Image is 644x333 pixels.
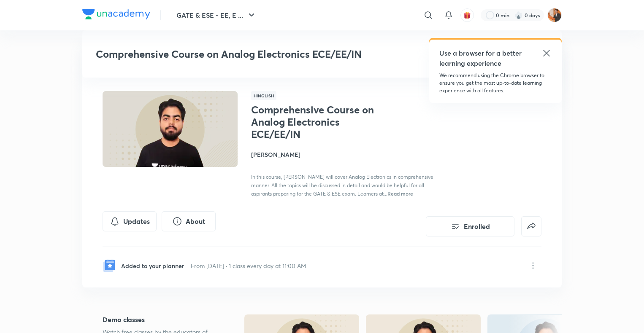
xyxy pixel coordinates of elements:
p: We recommend using the Chrome browser to ensure you get the most up-to-date learning experience w... [439,72,552,94]
button: GATE & ESE - EE, E ... [171,7,262,24]
button: About [162,211,216,231]
h1: Comprehensive Course on Analog Electronics ECE/EE/IN [251,104,389,140]
p: Added to your planner [121,261,184,270]
p: From [DATE] · 1 class every day at 11:00 AM [191,261,306,270]
a: Company Logo [82,9,150,21]
h3: Comprehensive Course on Analog Electronics ECE/EE/IN [96,48,426,60]
img: Thumbnail [101,90,239,168]
img: Ayush sagitra [547,8,562,22]
span: In this course, [PERSON_NAME] will cover Analog Electronics in comprehensive manner. All the topi... [251,174,433,197]
h5: Demo classes [103,314,217,325]
span: Read more [387,190,413,197]
button: avatar [460,8,474,22]
span: Hinglish [251,91,276,100]
img: avatar [463,11,471,19]
img: streak [514,11,523,19]
h5: Use a browser for a better learning experience [439,48,523,68]
button: Enrolled [426,216,514,236]
h4: [PERSON_NAME] [251,150,440,159]
img: Company Logo [82,9,150,19]
button: false [521,216,541,236]
button: Updates [103,211,157,231]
